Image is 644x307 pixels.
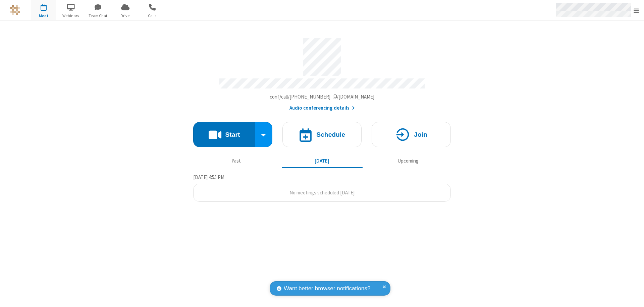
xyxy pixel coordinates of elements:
[368,155,448,167] button: Upcoming
[284,284,370,293] span: Want better browser notifications?
[282,122,362,147] button: Schedule
[289,104,355,112] button: Audio conferencing details
[316,131,345,138] h4: Schedule
[193,122,255,147] button: Start
[372,122,451,147] button: Join
[193,33,451,112] section: Account details
[225,131,240,138] h4: Start
[31,13,56,19] span: Meet
[196,155,277,167] button: Past
[193,174,224,180] span: [DATE] 4:55 PM
[282,155,363,167] button: [DATE]
[270,94,375,100] span: Copy my meeting room link
[289,189,355,196] span: No meetings scheduled [DATE]
[193,173,451,202] section: Today's Meetings
[414,131,427,138] h4: Join
[10,5,20,15] img: QA Selenium DO NOT DELETE OR CHANGE
[255,122,273,147] div: Start conference options
[140,13,165,19] span: Calls
[270,93,375,101] button: Copy my meeting room linkCopy my meeting room link
[113,13,138,19] span: Drive
[58,13,84,19] span: Webinars
[86,13,111,19] span: Team Chat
